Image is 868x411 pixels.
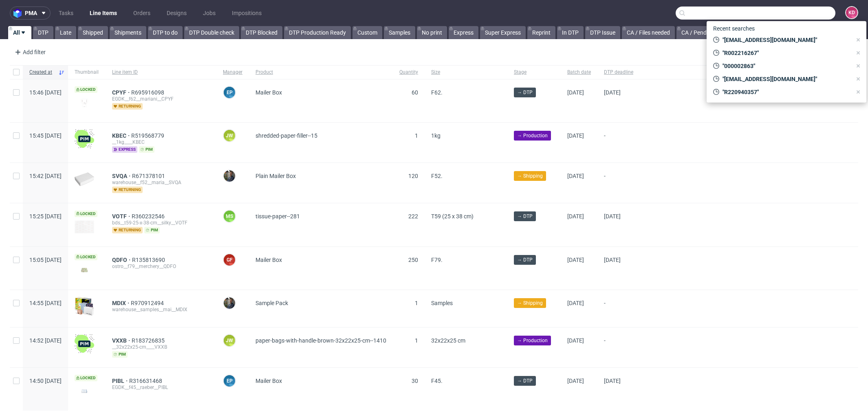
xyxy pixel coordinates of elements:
[604,173,633,193] span: -
[148,26,183,39] a: DTP to do
[517,213,533,220] span: → DTP
[132,173,167,179] a: R671378101
[431,69,501,76] span: Size
[604,132,633,153] span: -
[55,26,76,39] a: Late
[431,257,443,263] span: F79.
[408,257,418,263] span: 250
[412,89,418,96] span: 60
[112,263,210,270] div: ostro__f79__merchery__QDFO
[480,26,526,39] a: Super Express
[408,213,418,220] span: 222
[256,257,282,263] span: Mailer Box
[162,7,192,20] a: Designs
[224,130,235,141] figcaption: JW
[846,7,857,18] figcaption: KD
[75,86,97,93] span: Locked
[256,132,317,139] span: shredded-paper-filler--15
[75,98,94,108] img: data
[112,384,210,391] div: EGDK__f45__raeber__PIBL
[85,7,122,20] a: Line Items
[75,69,99,76] span: Thumbnail
[25,10,37,16] span: pma
[75,334,94,354] img: wHgJFi1I6lmhQAAAABJRU5ErkJggg==
[198,7,220,20] a: Jobs
[112,89,131,96] a: CPYF
[567,300,584,306] span: [DATE]
[33,26,53,39] a: DTP
[131,132,166,139] a: R519568779
[604,89,621,96] span: [DATE]
[112,173,132,179] a: SVQA
[112,187,143,193] span: returning
[431,213,474,220] span: T59 (25 x 38 cm)
[131,89,166,96] span: R695916098
[54,7,78,20] a: Tasks
[29,132,62,139] span: 15:45 [DATE]
[129,378,164,384] span: R316631468
[13,9,25,18] img: logo
[284,26,351,39] a: DTP Production Ready
[224,297,235,309] img: Maciej Sobola
[517,132,548,139] span: → Production
[78,26,108,39] a: Shipped
[110,26,146,39] a: Shipments
[224,375,235,387] figcaption: EP
[112,351,128,358] span: pim
[112,213,132,220] a: VOTF
[676,26,719,39] a: CA / Pending
[112,257,132,263] a: QDFO
[604,337,633,358] span: -
[112,220,210,226] div: bds__t59-25-x-38-cm__silky__VOTF
[29,337,62,344] span: 14:52 [DATE]
[29,378,62,384] span: 14:50 [DATE]
[224,87,235,98] figcaption: EP
[112,179,210,186] div: warehouse__f52__maria__SVQA
[112,300,131,306] a: MDIX
[719,49,852,57] span: "R002216267"
[132,257,167,263] a: R135813690
[112,139,210,145] div: __1kg____KBEC
[567,89,584,96] span: [DATE]
[112,103,143,110] span: returning
[128,7,155,20] a: Orders
[604,69,633,76] span: DTP deadline
[75,172,94,186] img: plain-eco-white.f1cb12edca64b5eabf5f.png
[75,264,94,275] img: version_two_editor_design
[112,337,132,344] a: VXXB
[224,211,235,222] figcaption: MS
[29,257,62,263] span: 15:05 [DATE]
[557,26,584,39] a: In DTP
[112,227,143,233] span: returning
[132,213,166,220] a: R360232546
[517,299,543,307] span: → Shipping
[517,256,533,264] span: → DTP
[431,89,443,96] span: F62.
[112,132,131,139] a: KBEC
[75,129,94,149] img: wHgJFi1I6lmhQAAAABJRU5ErkJggg==
[622,26,675,39] a: CA / Files needed
[517,89,533,96] span: → DTP
[132,337,166,344] span: R183726835
[719,75,852,83] span: "[EMAIL_ADDRESS][DOMAIN_NAME]"
[384,26,415,39] a: Samples
[449,26,478,39] a: Express
[256,300,288,306] span: Sample Pack
[29,89,62,96] span: 15:46 [DATE]
[256,69,386,76] span: Product
[412,378,418,384] span: 30
[29,213,62,220] span: 15:25 [DATE]
[75,211,97,217] span: Locked
[567,378,584,384] span: [DATE]
[567,213,584,220] span: [DATE]
[256,337,386,344] span: paper-bags-with-handle-brown-32x22x25-cm--1410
